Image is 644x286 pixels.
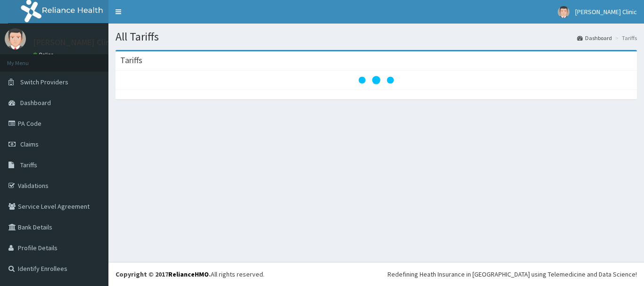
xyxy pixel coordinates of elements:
[577,34,612,42] a: Dashboard
[575,8,637,16] span: [PERSON_NAME] Clinic
[116,31,637,43] h1: All Tariffs
[388,270,637,279] div: Redefining Heath Insurance in [GEOGRAPHIC_DATA] using Telemedicine and Data Science!
[120,56,142,65] h3: Tariffs
[20,161,37,169] span: Tariffs
[20,140,39,148] span: Claims
[33,38,116,47] p: [PERSON_NAME] Clinic
[33,51,56,58] a: Online
[613,34,637,42] li: Tariffs
[558,6,570,18] img: User Image
[357,61,395,99] svg: audio-loading
[108,262,644,286] footer: All rights reserved.
[116,270,211,278] strong: Copyright © 2017 .
[5,28,26,49] img: User Image
[20,98,51,107] span: Dashboard
[168,270,209,278] a: RelianceHMO
[20,78,68,86] span: Switch Providers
